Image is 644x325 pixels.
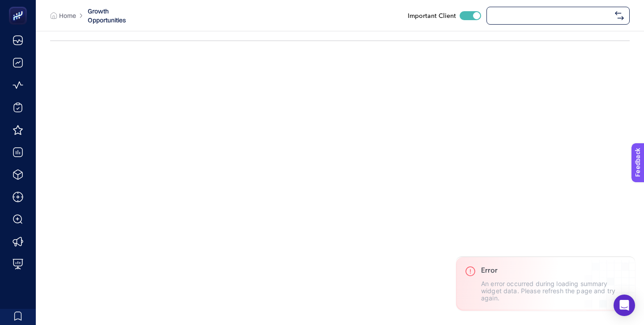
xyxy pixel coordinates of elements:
[614,295,635,316] div: Open Intercom Messenger
[615,11,624,20] img: svg%3e
[481,266,626,275] h3: Error
[59,11,76,20] span: Home
[88,7,132,25] span: Growth Opportunities
[408,11,456,20] span: Important Client
[481,280,626,302] p: An error occurred during loading summary widget data. Please refresh the page and try again.
[5,3,34,10] span: Feedback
